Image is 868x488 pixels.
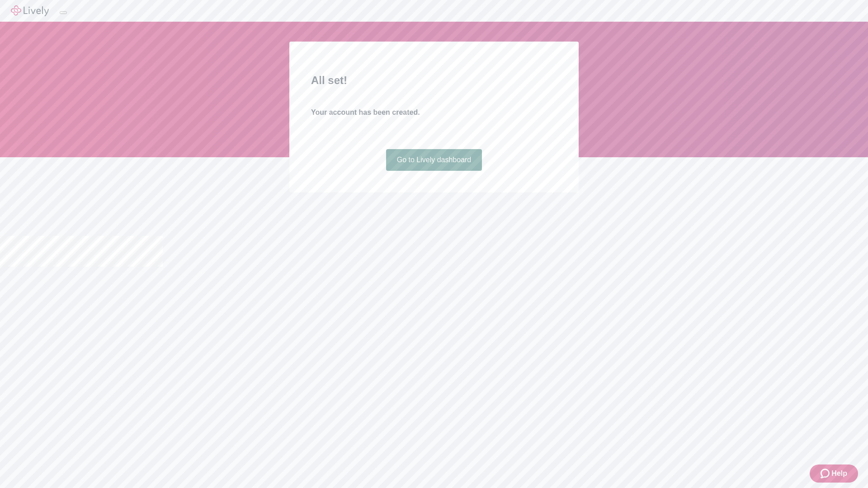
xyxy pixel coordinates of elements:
[831,468,847,479] span: Help
[60,11,67,14] button: Log out
[821,468,831,479] svg: Zendesk support icon
[311,72,557,89] h2: All set!
[386,149,482,171] a: Go to Lively dashboard
[311,107,557,118] h4: Your account has been created.
[11,5,49,16] img: Lively
[810,465,858,483] button: Zendesk support iconHelp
